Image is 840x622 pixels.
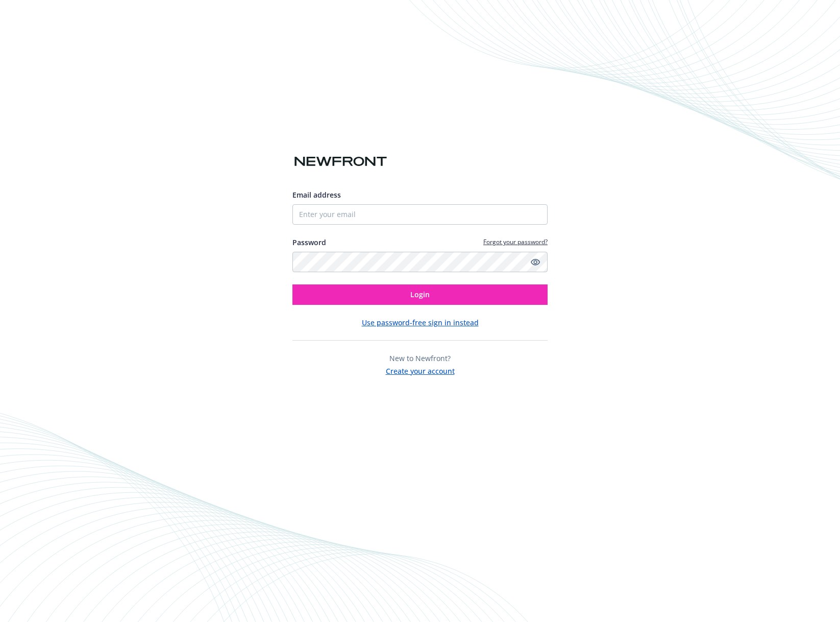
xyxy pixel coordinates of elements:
[292,237,326,248] label: Password
[292,153,389,171] img: Newfront logo
[529,256,541,268] a: Show password
[362,317,479,328] button: Use password-free sign in instead
[292,252,548,272] input: Enter your password
[292,190,341,200] span: Email address
[410,290,430,299] span: Login
[483,237,548,246] a: Forgot your password?
[292,284,548,305] button: Login
[389,353,451,363] span: New to Newfront?
[386,364,455,376] button: Create your account
[292,204,548,225] input: Enter your email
